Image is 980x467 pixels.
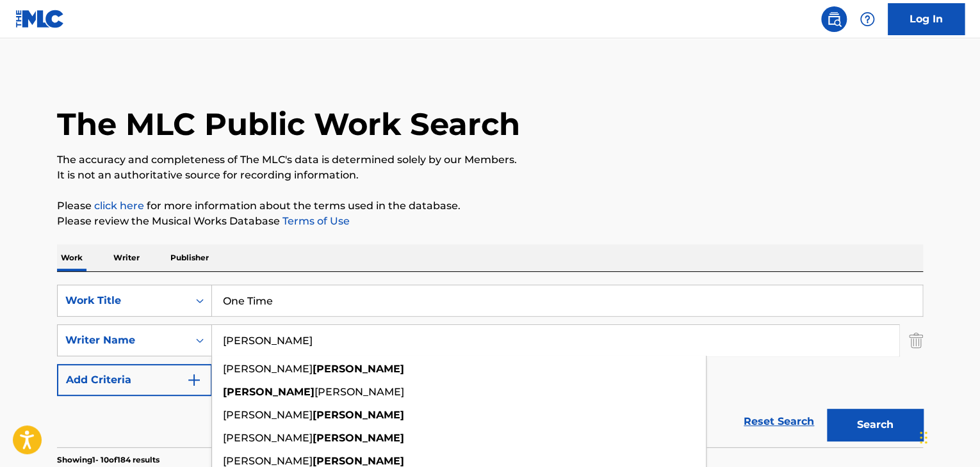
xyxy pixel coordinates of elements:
[827,409,923,441] button: Search
[888,3,965,35] a: Log In
[15,10,65,28] img: MLC Logo
[737,408,821,436] a: Reset Search
[186,372,202,388] img: 9d2ae6d4665cec9f34b9.svg
[280,215,350,227] a: Terms of Use
[223,363,313,375] span: [PERSON_NAME]
[57,198,923,214] p: Please for more information about the terms used in the database.
[57,244,86,271] p: Work
[313,455,404,467] strong: [PERSON_NAME]
[94,200,144,212] a: click here
[313,432,404,444] strong: [PERSON_NAME]
[65,333,181,348] div: Writer Name
[223,455,313,467] span: [PERSON_NAME]
[313,363,404,375] strong: [PERSON_NAME]
[110,244,143,271] p: Writer
[920,418,927,457] div: Drag
[223,409,313,421] span: [PERSON_NAME]
[57,364,212,396] button: Add Criteria
[223,432,313,444] span: [PERSON_NAME]
[57,454,159,466] p: Showing 1 - 10 of 184 results
[57,214,923,229] p: Please review the Musical Works Database
[57,285,923,447] form: Search Form
[860,12,875,27] img: help
[909,324,923,356] img: Delete Criterion
[854,6,880,32] div: Help
[57,105,520,143] h1: The MLC Public Work Search
[916,406,980,467] iframe: Chat Widget
[826,12,842,27] img: search
[314,386,404,398] span: [PERSON_NAME]
[821,6,847,32] a: Public Search
[57,168,923,183] p: It is not an authoritative source for recording information.
[167,244,213,271] p: Publisher
[65,293,181,308] div: Work Title
[57,152,923,168] p: The accuracy and completeness of The MLC's data is determined solely by our Members.
[313,409,404,421] strong: [PERSON_NAME]
[223,386,314,398] strong: [PERSON_NAME]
